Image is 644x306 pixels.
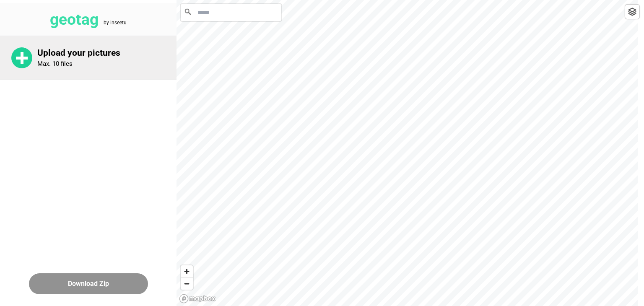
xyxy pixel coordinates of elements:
button: Zoom in [181,265,193,277]
input: Search [181,4,281,21]
a: Mapbox logo [179,294,216,303]
button: Download Zip [29,273,148,294]
tspan: geotag [50,10,99,29]
p: Upload your pictures [37,48,177,58]
img: toggleLayer [628,8,636,16]
button: Zoom out [181,277,193,290]
p: Max. 10 files [37,60,73,67]
tspan: by inseetu [104,20,127,26]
